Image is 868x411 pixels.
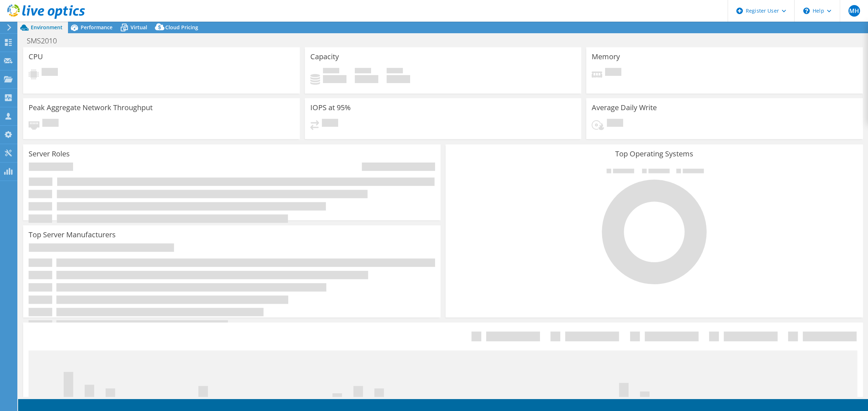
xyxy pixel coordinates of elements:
span: Performance [81,24,112,31]
span: Pending [42,68,58,78]
h3: CPU [29,53,43,61]
h3: Memory [592,53,620,61]
h4: 0 GiB [355,75,378,83]
span: MH [848,5,860,17]
span: Pending [42,119,59,129]
span: Used [323,68,339,75]
h3: Server Roles [29,150,70,158]
span: Environment [31,24,63,31]
h3: Top Operating Systems [451,150,858,158]
span: Pending [605,68,621,78]
span: Pending [607,119,623,129]
h3: Top Server Manufacturers [29,231,116,239]
h3: Capacity [310,53,339,61]
span: Total [387,68,403,75]
span: Free [355,68,371,75]
span: Virtual [131,24,147,31]
h3: IOPS at 95% [310,104,351,112]
h3: Peak Aggregate Network Throughput [29,104,153,112]
span: Pending [322,119,338,129]
h4: 0 GiB [323,75,346,83]
h1: SMS2010 [24,37,68,45]
svg: \n [803,8,810,14]
h4: 0 GiB [387,75,410,83]
h3: Average Daily Write [592,104,657,112]
span: Cloud Pricing [165,24,198,31]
